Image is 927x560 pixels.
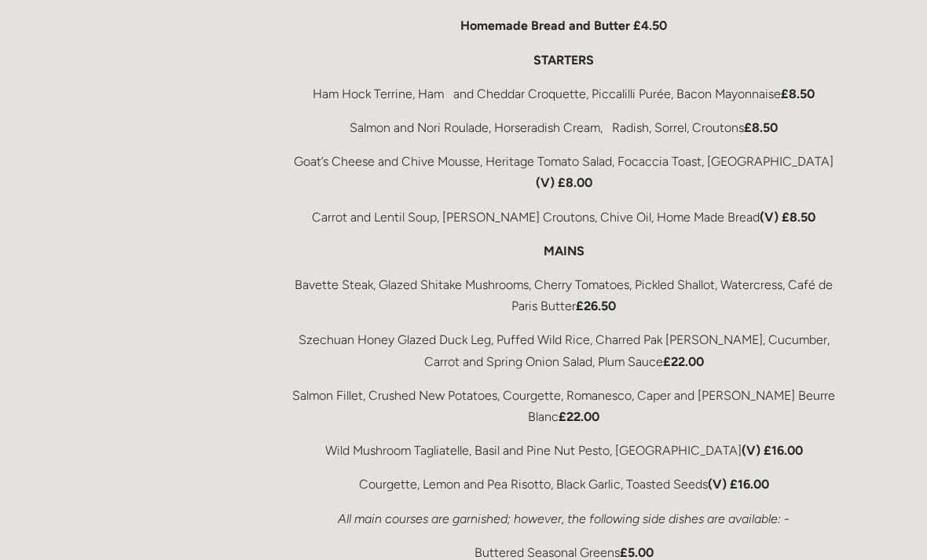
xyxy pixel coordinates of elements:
[288,207,839,228] p: Carrot and Lentil Soup, [PERSON_NAME] Croutons, Chive Oil, Home Made Bread
[620,545,654,560] strong: £5.00
[544,243,584,258] strong: MAINS
[288,151,839,193] p: Goat’s Cheese and Chive Mousse, Heritage Tomato Salad, Focaccia Toast, [GEOGRAPHIC_DATA]
[742,443,803,458] strong: (V) £16.00
[663,354,704,369] strong: £22.00
[288,329,839,372] p: Szechuan Honey Glazed Duck Leg, Puffed Wild Rice, Charred Pak [PERSON_NAME], Cucumber, Carrot and...
[288,83,839,104] p: Ham Hock Terrine, Ham and Cheddar Croquette, Piccalilli Purée, Bacon Mayonnaise
[708,477,769,492] strong: (V) £16.00
[576,298,616,313] strong: £26.50
[559,409,599,424] strong: £22.00
[460,18,667,33] strong: Homemade Bread and Butter £4.50
[760,210,815,225] strong: (V) £8.50
[288,385,839,427] p: Salmon Fillet, Crushed New Potatoes, Courgette, Romanesco, Caper and [PERSON_NAME] Beurre Blanc
[781,86,815,101] strong: £8.50
[536,175,592,190] strong: (V) £8.00
[288,274,839,317] p: Bavette Steak, Glazed Shitake Mushrooms, Cherry Tomatoes, Pickled Shallot, Watercress, Café de Pa...
[533,53,594,68] strong: STARTERS
[338,511,790,526] em: All main courses are garnished; however, the following side dishes are available: -
[744,120,778,135] strong: £8.50
[288,117,839,138] p: Salmon and Nori Roulade, Horseradish Cream, Radish, Sorrel, Croutons
[288,440,839,461] p: Wild Mushroom Tagliatelle, Basil and Pine Nut Pesto, [GEOGRAPHIC_DATA]
[288,474,839,495] p: Courgette, Lemon and Pea Risotto, Black Garlic, Toasted Seeds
